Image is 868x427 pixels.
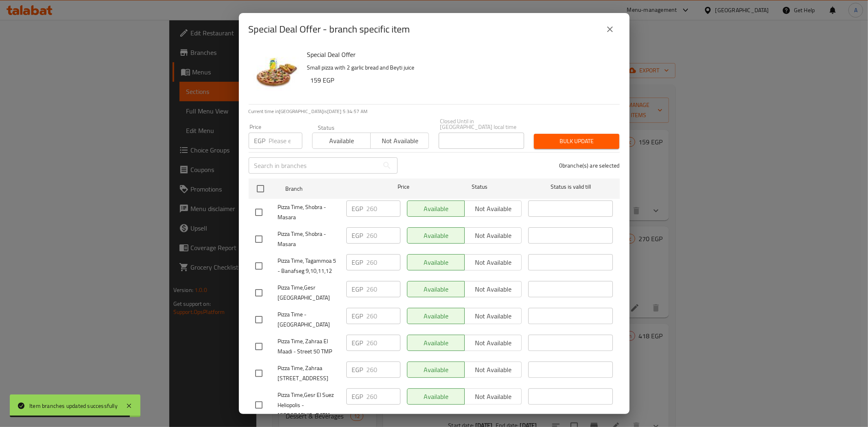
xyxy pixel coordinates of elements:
input: Search in branches [249,157,379,174]
input: Please enter price [367,227,400,244]
input: Please enter price [367,308,400,324]
h6: Special Deal Offer [307,49,613,60]
span: Price [376,182,431,192]
div: Item branches updated successfully [29,401,118,410]
span: Status [437,182,522,192]
input: Please enter price [367,200,400,217]
span: Pizza Time - [GEOGRAPHIC_DATA] [278,309,340,330]
p: EGP [352,338,363,348]
span: Pizza Time, Zahraa [STREET_ADDRESS] [278,363,340,383]
p: EGP [352,284,363,294]
span: Available [316,135,367,147]
span: Bulk update [540,136,613,146]
h6: 159 EGP [310,74,613,86]
span: Pizza Time,Gesr El Suez Heliopolis - [GEOGRAPHIC_DATA] [278,390,340,420]
button: Not available [370,133,429,149]
p: EGP [254,136,266,146]
span: Not available [374,135,426,147]
img: Special Deal Offer [249,49,301,101]
h2: Special Deal Offer - branch specific item [249,23,410,36]
p: 0 branche(s) are selected [559,161,620,170]
button: close [600,20,620,39]
p: EGP [352,204,363,213]
input: Please enter price [367,362,400,378]
button: Available [312,133,371,149]
span: Pizza Time, Shobra - Masara [278,229,340,249]
span: Pizza Time, Zahraa El Maadi - Street 50 TMP [278,336,340,357]
span: Branch [285,184,370,194]
input: Please enter price [269,133,302,149]
span: Pizza Time, Shobra - Masara [278,202,340,222]
span: Pizza Time, Tagammoa 5 - Banafseg 9,10,11,12 [278,256,340,276]
input: Please enter price [367,388,400,405]
p: Small pizza with 2 garlic bread and Beyti juice [307,63,613,73]
p: EGP [352,365,363,375]
input: Please enter price [367,335,400,351]
p: EGP [352,392,363,401]
input: Please enter price [367,254,400,270]
p: EGP [352,231,363,240]
p: EGP [352,311,363,321]
span: Status is valid till [528,182,613,192]
p: Current time in [GEOGRAPHIC_DATA] is [DATE] 5:34:57 AM [249,108,620,115]
input: Please enter price [367,281,400,297]
span: Pizza Time,Gesr [GEOGRAPHIC_DATA] [278,283,340,303]
button: Bulk update [534,134,619,149]
p: EGP [352,257,363,267]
